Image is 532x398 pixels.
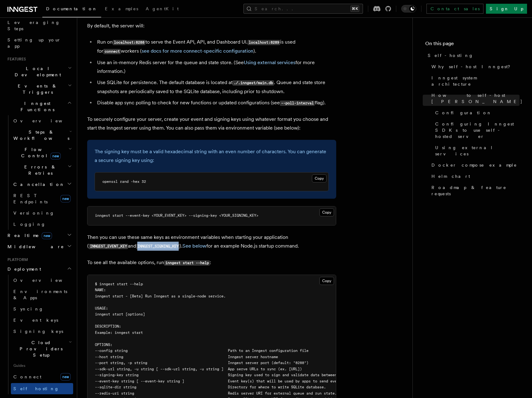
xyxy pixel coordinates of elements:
[46,6,97,11] span: Documentation
[87,21,336,30] p: By default, the server will:
[428,52,473,59] span: Self-hosting
[95,361,308,365] span: --port string, -p string Inngest server port (default: "8288")
[11,326,73,337] a: Signing keys
[5,98,73,115] button: Inngest Functions
[11,303,73,315] a: Syncing
[13,374,41,379] span: Connect
[95,294,226,298] span: inngest start - [Beta] Run Inngest as a single-node service.
[429,171,520,182] a: Helm chart
[280,101,315,106] code: --poll-interval
[5,34,73,52] a: Setting up your app
[5,57,26,62] span: Features
[42,2,101,17] a: Documentation
[60,195,71,202] span: new
[95,330,143,335] span: Example: inngest start
[13,306,44,311] span: Syncing
[11,164,68,176] span: Errors & Retries
[11,337,73,361] button: Cloud Providers Setup
[11,181,65,187] span: Cancellation
[95,282,143,286] span: $ inngest start --help
[5,65,68,78] span: Local Development
[42,232,52,239] span: new
[103,49,121,54] code: connect
[11,339,69,358] span: Cloud Providers Setup
[431,92,523,105] span: How to self-host [PERSON_NAME]
[247,40,280,45] code: localhost:8289
[89,244,128,249] code: INNGEST_EVENT_KEY
[11,126,73,144] button: Steps & Workflows
[431,75,520,87] span: Inngest system architecture
[95,367,302,371] span: --sdk-url string, -u string [ --sdk-url string, -u string ] App serve URLs to sync (ex. [URL])
[233,80,274,86] code: ./.inngest/main.db
[87,233,336,251] p: Then you can use these same keys as environment variables when starting your application ( and )....
[13,318,58,323] span: Event keys
[95,391,518,396] span: --redis-uri string Redis server URI for external queue and run state. Defaults to self-contained,...
[431,184,520,197] span: Roadmap & feature requests
[95,385,326,389] span: --sqlite-dir string Directory for where to write SQLite database.
[351,6,359,12] kbd: ⌘K
[433,107,520,118] a: Configuration
[11,219,73,230] a: Logging
[5,230,73,241] button: Realtimenew
[101,2,142,17] a: Examples
[11,315,73,326] a: Event keys
[5,63,73,80] button: Local Development
[95,343,112,347] span: OPTIONS:
[164,260,210,266] code: inngest start --help
[425,40,520,50] h4: On this page
[95,312,145,316] span: inngest start [options]
[142,48,253,54] a: see docs for more connect-specific configuration
[87,115,336,132] p: To securely configure your server, create your event and signing keys using whatever format you c...
[319,277,334,285] button: Copy
[5,263,73,275] button: Deployment
[435,121,520,140] span: Configuring Inngest SDKs to use self-hosted server
[95,324,121,329] span: DESCRIPTION:
[435,145,520,157] span: Using external services
[182,243,206,249] a: See below
[7,20,60,31] span: Leveraging Steps
[95,78,336,96] li: Use SQLite for persistence. The default database is located at . Queue and state store snapshots ...
[13,289,67,300] span: Environments & Apps
[429,90,520,107] a: How to self-host [PERSON_NAME]
[146,6,179,11] span: AgentKit
[13,118,78,123] span: Overview
[13,386,59,391] span: Self hosting
[95,288,106,292] span: NAME:
[433,118,520,142] a: Configuring Inngest SDKs to use self-hosted server
[95,379,376,383] span: --event-key string [ --event-key string ] Event key(s) that will be used by apps to send events t...
[5,83,68,95] span: Events & Triggers
[95,348,308,353] span: --config string Path to an Inngest configuration file
[13,222,46,227] span: Logging
[5,115,73,230] div: Inngest Functions
[11,190,73,207] a: REST Endpointsnew
[5,80,73,98] button: Events & Triggers
[5,241,73,252] button: Middleware
[5,232,52,239] span: Realtime
[11,115,73,126] a: Overview
[11,179,73,190] button: Cancellation
[429,159,520,171] a: Docker compose example
[312,174,327,182] button: Copy
[102,179,146,184] span: openssl rand -hex 32
[95,355,278,359] span: --host string Inngest server hostname
[401,5,416,12] button: Toggle dark mode
[433,142,520,159] a: Using external services
[429,182,520,199] a: Roadmap & feature requests
[486,4,527,14] a: Sign Up
[7,37,61,49] span: Setting up your app
[136,244,180,249] code: INNGEST_SIGNING_KEY
[243,4,363,14] button: Search...⌘K
[11,146,68,159] span: Flow Control
[11,275,73,286] a: Overview
[95,147,329,165] p: The signing key must be a valid hexadecimal string with an even number of characters. You can gen...
[95,213,258,218] span: inngest start --event-key <YOUR_EVENT_KEY> --signing-key <YOUR_SIGNING_KEY>
[429,72,520,90] a: Inngest system architecture
[105,6,138,11] span: Examples
[435,110,492,116] span: Configuration
[426,4,483,14] a: Contact sales
[5,244,64,250] span: Middleware
[11,207,73,219] a: Versioning
[142,2,182,17] a: AgentKit
[11,286,73,303] a: Environments & Apps
[5,275,73,394] div: Deployment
